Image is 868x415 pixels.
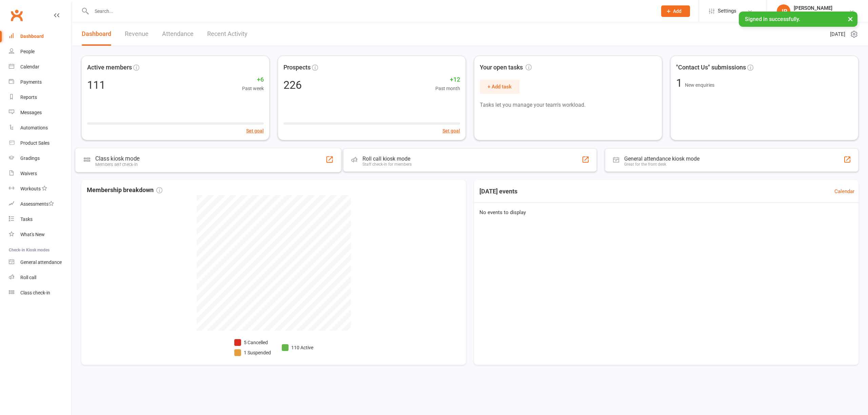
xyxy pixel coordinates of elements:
div: Messages [20,110,42,115]
a: Workouts [9,181,72,196]
span: Membership breakdown [87,185,162,195]
div: Great for the front desk [624,162,699,167]
div: Waivers [20,171,37,176]
a: Attendance [162,22,194,46]
div: People [20,49,35,54]
div: 226 [283,80,302,90]
div: Gradings [20,155,40,161]
span: +12 [435,75,460,85]
a: Reports [9,90,72,105]
div: Class check-in [20,290,50,295]
span: [DATE] [830,30,845,38]
span: "Contact Us" submissions [676,63,746,72]
span: Active members [87,63,132,72]
span: Past month [435,85,460,92]
li: 1 Suspended [234,349,271,356]
div: Reports [20,95,37,100]
div: 111 [87,80,105,90]
a: What's New [9,227,72,242]
div: Calendar [20,64,39,69]
a: Waivers [9,166,72,181]
a: People [9,44,72,59]
div: Platinum Jiu Jitsu [794,11,832,17]
span: Past week [242,85,264,92]
button: Set goal [442,127,460,134]
a: Gradings [9,151,72,166]
span: Settings [718,3,736,19]
div: Assessments [20,201,54,207]
a: Class kiosk mode [9,285,72,300]
a: Revenue [125,22,149,46]
div: No events to display [471,203,861,222]
li: 5 Cancelled [234,339,271,346]
a: Calendar [834,187,854,195]
a: Product Sales [9,136,72,151]
div: Members self check-in [95,162,139,167]
p: Tasks let you manage your team's workload. [480,101,656,109]
a: Payments [9,75,72,90]
a: Messages [9,105,72,120]
div: Roll call [20,275,36,280]
div: Roll call kiosk mode [362,155,412,162]
span: Signed in successfully. [745,16,800,22]
button: + Add task [480,80,519,94]
div: Workouts [20,186,41,191]
div: General attendance kiosk mode [624,155,699,162]
button: Add [661,5,690,17]
div: Product Sales [20,140,50,146]
a: Tasks [9,212,72,227]
div: Dashboard [20,34,44,39]
a: Roll call [9,270,72,285]
div: What's New [20,232,45,237]
span: New enquiries [685,82,714,88]
span: 1 [676,77,685,89]
a: Calendar [9,59,72,75]
button: Set goal [246,127,264,134]
div: Tasks [20,216,33,222]
li: 110 Active [282,344,313,351]
div: Class kiosk mode [95,155,139,162]
a: General attendance kiosk mode [9,255,72,270]
a: Dashboard [82,22,111,46]
div: JP [777,4,790,18]
a: Automations [9,120,72,136]
span: Add [673,8,682,14]
div: General attendance [20,260,62,265]
input: Search... [90,6,652,16]
span: +6 [242,75,264,85]
h3: [DATE] events [474,185,523,198]
a: Assessments [9,196,72,212]
div: [PERSON_NAME] [794,5,832,11]
a: Clubworx [8,7,25,24]
button: × [844,12,856,26]
div: Staff check-in for members [362,162,412,167]
span: Prospects [283,63,311,72]
div: Automations [20,125,48,130]
a: Recent Activity [207,22,248,46]
div: Payments [20,79,42,85]
span: Your open tasks [480,63,532,72]
a: Dashboard [9,29,72,44]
